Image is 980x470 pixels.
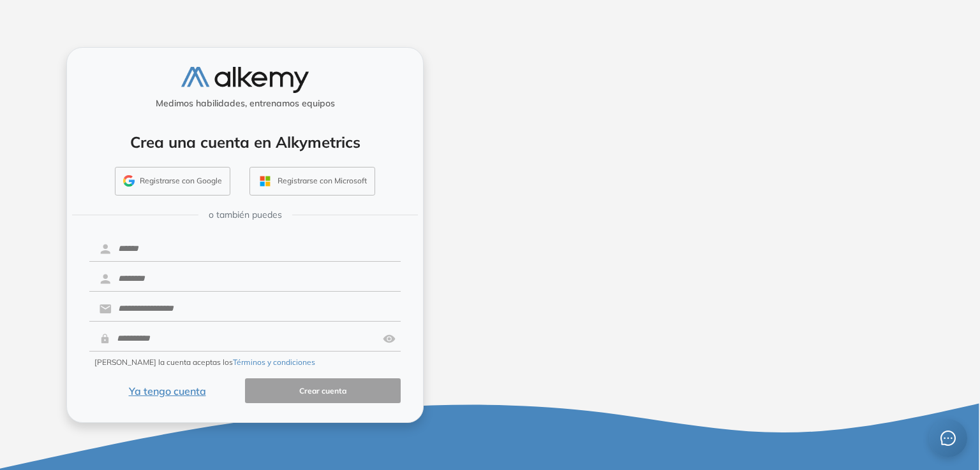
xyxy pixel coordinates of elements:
[940,431,956,446] span: message
[233,357,315,368] button: Términos y condiciones
[89,378,245,403] button: Ya tengo cuenta
[123,175,135,187] img: GMAIL_ICON
[258,174,272,189] img: OUTLOOK_ICON
[84,133,406,152] h4: Crea una cuenta en Alkymetrics
[383,327,396,351] img: asd
[115,167,230,196] button: Registrarse con Google
[245,378,401,403] button: Crear cuenta
[209,208,282,222] span: o también puedes
[181,67,309,93] img: logo-alkemy
[72,98,418,109] h5: Medimos habilidades, entrenamos equipos
[94,357,315,368] span: [PERSON_NAME] la cuenta aceptas los
[249,167,375,196] button: Registrarse con Microsoft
